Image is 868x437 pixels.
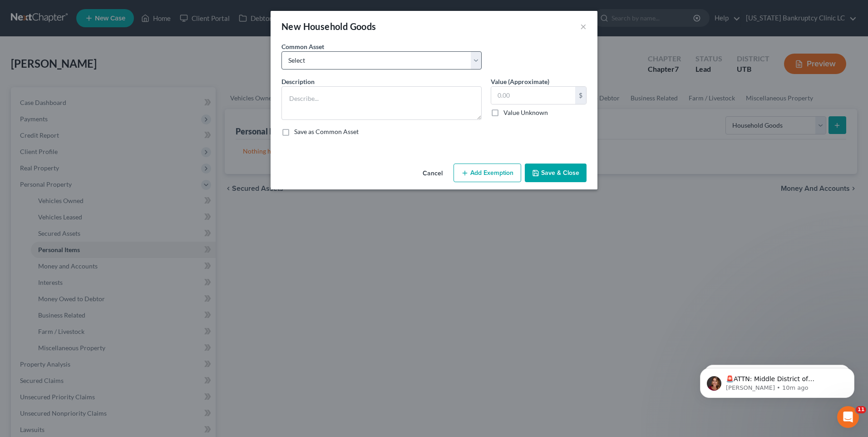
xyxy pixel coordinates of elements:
div: New Household Goods [281,20,376,33]
button: Add Exemption [454,164,521,183]
div: $ [575,87,586,104]
button: Save & Close [525,164,587,183]
iframe: Intercom notifications message [686,349,868,412]
label: Value (Approximate) [491,77,549,86]
span: Description [281,78,315,85]
input: 0.00 [491,87,575,104]
button: Cancel [415,164,450,183]
label: Save as Common Asset [294,127,359,136]
span: 11 [856,406,866,413]
iframe: Intercom live chat [837,406,859,428]
label: Value Unknown [503,108,548,117]
label: Common Asset [281,42,324,51]
button: × [580,21,587,32]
